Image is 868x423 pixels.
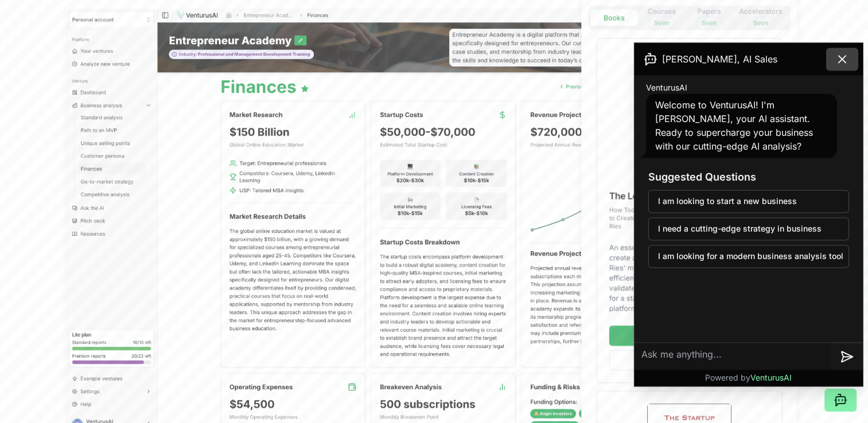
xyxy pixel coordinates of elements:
[662,52,777,66] span: [PERSON_NAME], AI Sales
[648,217,849,240] button: I need a cutting-edge strategy in business
[648,190,849,213] button: I am looking to start a new business
[648,245,849,268] button: I am looking for a modern business analysis tool
[705,372,792,383] p: Powered by
[655,99,813,152] span: Welcome to VenturusAI! I'm [PERSON_NAME], your AI assistant. Ready to supercharge your business w...
[646,82,687,93] span: VenturusAI
[648,169,849,185] h3: Suggested Questions
[750,373,792,382] span: VenturusAI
